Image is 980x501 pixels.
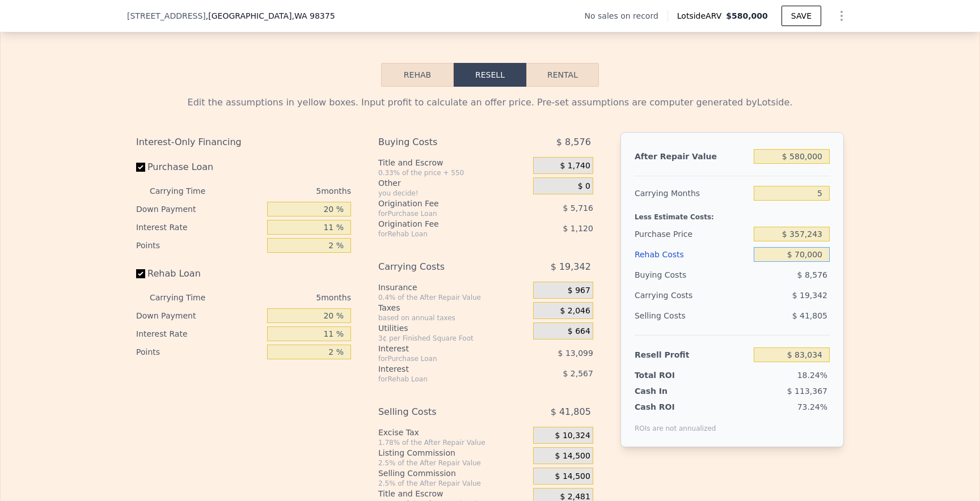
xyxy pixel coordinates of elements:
div: 2.5% of the After Repair Value [378,479,529,488]
span: $ 19,342 [551,257,591,277]
div: Purchase Price [635,224,749,244]
span: $ 967 [568,286,590,296]
div: Excise Tax [378,427,529,438]
div: Interest [378,363,505,375]
span: $ 0 [578,181,590,192]
div: Down Payment [136,200,263,218]
span: 73.24% [797,402,827,411]
button: Rehab [381,63,454,87]
span: $ 1,740 [560,161,590,171]
button: Rental [526,63,599,87]
span: $ 113,367 [787,387,827,396]
div: Down Payment [136,307,263,325]
div: 0.33% of the price + 550 [378,168,529,177]
div: Other [378,177,529,189]
span: $ 1,120 [563,224,593,233]
div: Cash In [635,385,706,397]
div: Less Estimate Costs: [635,203,830,224]
div: Title and Escrow [378,488,529,499]
div: Interest-Only Financing [136,132,351,152]
span: $ 8,576 [797,270,827,279]
div: Buying Costs [635,265,749,285]
span: 18.24% [797,371,827,380]
div: you decide! [378,189,529,198]
span: $ 10,324 [555,431,590,441]
div: Carrying Months [635,183,749,203]
div: Origination Fee [378,218,505,230]
span: $ 14,500 [555,451,590,461]
div: Rehab Costs [635,244,749,265]
div: Points [136,236,263,254]
div: 2.5% of the After Repair Value [378,458,529,468]
div: for Rehab Loan [378,230,505,239]
span: $ 19,342 [792,291,827,300]
span: $580,000 [726,11,768,20]
div: for Rehab Loan [378,375,505,384]
div: Insurance [378,282,529,293]
div: Resell Profit [635,345,749,365]
div: Selling Commission [378,468,529,479]
div: for Purchase Loan [378,209,505,218]
div: Carrying Time [150,182,223,200]
div: Interest Rate [136,218,263,236]
div: 3¢ per Finished Square Foot [378,334,529,343]
div: 0.4% of the After Repair Value [378,293,529,302]
input: Rehab Loan [136,269,145,278]
div: No sales on record [585,10,668,22]
span: $ 2,046 [560,306,590,316]
span: $ 13,099 [558,349,593,358]
div: Title and Escrow [378,157,529,168]
div: Buying Costs [378,132,505,152]
div: Origination Fee [378,198,505,209]
div: Edit the assumptions in yellow boxes. Input profit to calculate an offer price. Pre-set assumptio... [136,96,844,109]
div: based on annual taxes [378,313,529,322]
span: $ 664 [568,326,590,337]
div: Carrying Time [150,288,223,307]
span: $ 41,805 [551,402,591,422]
div: Utilities [378,322,529,334]
span: $ 14,500 [555,472,590,482]
div: 5 months [228,182,351,200]
div: Total ROI [635,370,706,381]
span: $ 5,716 [563,203,593,213]
div: 1.78% of the After Repair Value [378,438,529,447]
span: , [GEOGRAPHIC_DATA] [206,10,335,22]
div: Taxes [378,302,529,313]
div: Selling Costs [378,402,505,422]
div: Interest [378,343,505,354]
span: [STREET_ADDRESS] [127,10,206,22]
span: , WA 98375 [292,11,335,20]
div: Cash ROI [635,401,716,413]
span: $ 8,576 [556,132,591,152]
span: $ 2,567 [563,369,593,378]
div: Interest Rate [136,325,263,343]
button: Show Options [830,5,853,27]
span: Lotside ARV [677,10,726,22]
div: Carrying Costs [378,257,505,277]
span: $ 41,805 [792,311,827,320]
div: 5 months [228,288,351,307]
div: for Purchase Loan [378,354,505,363]
div: Points [136,343,263,361]
input: Purchase Loan [136,163,145,172]
button: SAVE [782,6,821,26]
div: After Repair Value [635,146,749,167]
button: Resell [454,63,526,87]
div: Selling Costs [635,305,749,326]
label: Purchase Loan [136,157,263,177]
div: Listing Commission [378,447,529,458]
div: Carrying Costs [635,285,706,305]
label: Rehab Loan [136,264,263,284]
div: ROIs are not annualized [635,413,716,433]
